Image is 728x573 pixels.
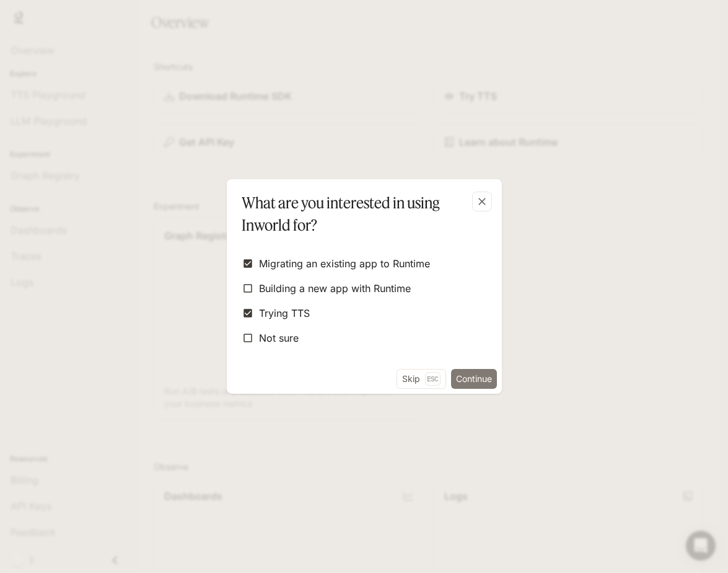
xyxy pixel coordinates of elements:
button: SkipEsc [397,369,446,389]
span: Building a new app with Runtime [259,281,411,296]
button: Continue [451,369,497,389]
p: What are you interested in using Inworld for? [242,192,482,236]
span: Not sure [259,331,299,345]
span: Trying TTS [259,306,310,321]
span: Migrating an existing app to Runtime [259,256,430,271]
p: Esc [425,372,441,386]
